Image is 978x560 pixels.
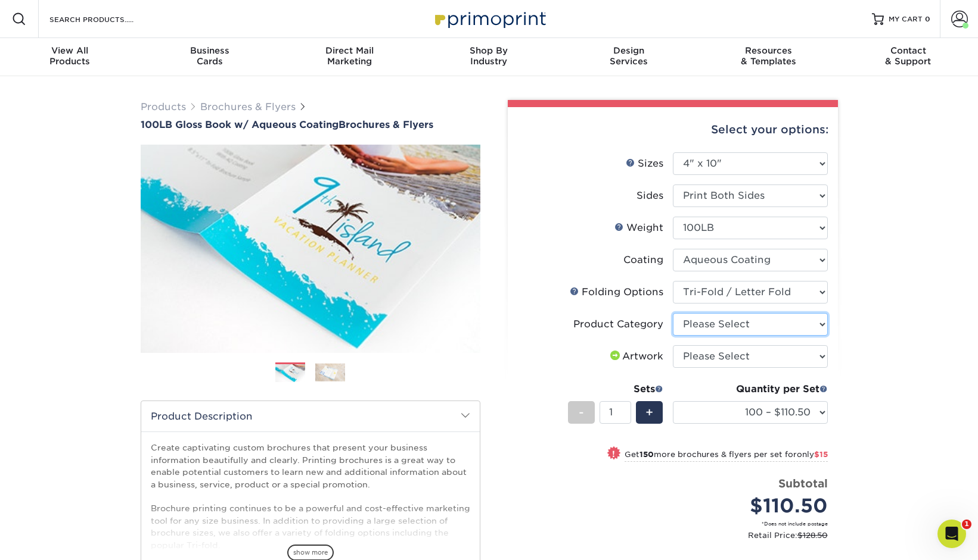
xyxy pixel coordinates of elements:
small: *Does not include postage [527,520,828,527]
small: Retail Price: [527,530,828,541]
div: Services [559,45,698,67]
input: SEARCH PRODUCTS..... [48,12,164,26]
div: & Templates [698,45,838,67]
strong: Subtotal [778,477,828,490]
a: Shop ByIndustry [419,38,558,76]
span: Business [139,45,279,56]
h2: Product Description [141,401,480,431]
iframe: Intercom live chat [937,520,966,548]
div: Sizes [626,157,663,171]
p: Create captivating custom brochures that present your business information beautifully and clearl... [151,442,470,551]
div: Weight [614,221,663,235]
span: Contact [839,45,978,56]
div: & Support [839,45,978,67]
a: Products [141,101,186,112]
span: Resources [698,45,838,56]
span: Direct Mail [280,45,419,56]
h1: Brochures & Flyers [141,119,480,130]
span: + [645,403,653,421]
div: Artwork [608,349,663,364]
small: Get more brochures & flyers per set for [625,450,828,462]
img: Brochures & Flyers 02 [315,363,345,381]
span: only [797,450,828,459]
img: Brochures & Flyers 01 [275,363,305,384]
span: $128.50 [797,531,828,540]
iframe: Google Customer Reviews [3,524,101,556]
img: 100LB Gloss Book<br/>w/ Aqueous Coating 01 [141,132,480,366]
div: Product Category [573,317,663,331]
span: 1 [962,520,971,529]
strong: 150 [639,450,654,459]
div: Sets [568,382,663,396]
a: BusinessCards [139,38,279,76]
div: Industry [419,45,558,67]
a: Resources& Templates [698,38,838,76]
div: Quantity per Set [673,382,828,396]
span: Shop By [419,45,558,56]
img: Primoprint [430,6,549,32]
span: - [579,403,584,421]
span: ! [612,448,615,460]
span: 0 [925,15,930,23]
span: $15 [814,450,828,459]
div: Coating [623,253,663,267]
a: Contact& Support [839,38,978,76]
div: Sides [637,189,663,203]
div: Folding Options [570,285,663,299]
a: Brochures & Flyers [200,101,296,112]
span: MY CART [889,14,923,24]
div: Cards [139,45,279,67]
a: Direct MailMarketing [280,38,419,76]
div: Marketing [280,45,419,67]
span: Design [559,45,698,56]
span: 100LB Gloss Book w/ Aqueous Coating [141,119,339,130]
a: 100LB Gloss Book w/ Aqueous CoatingBrochures & Flyers [141,119,480,130]
div: $110.50 [682,492,828,520]
div: Select your options: [517,107,828,152]
a: DesignServices [559,38,698,76]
